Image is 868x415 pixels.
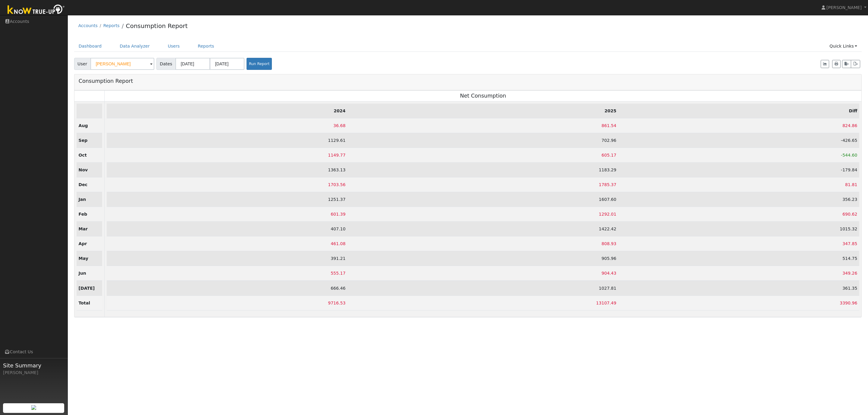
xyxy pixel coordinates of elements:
[618,192,859,207] td: 356.23
[74,41,106,52] a: Dashboard
[107,192,348,207] td: 1251.37
[90,58,154,70] input: Select a User
[851,60,860,68] button: Export Interval Data
[31,405,36,410] img: retrieve
[79,301,90,305] strong: Total
[348,266,618,281] td: 904.43
[107,222,348,236] td: 407.10
[107,177,348,192] td: 1703.56
[79,226,88,231] strong: Mar
[618,177,859,192] td: 81.81
[826,5,862,10] span: [PERSON_NAME]
[618,133,859,148] td: -426.65
[107,133,348,148] td: 1129.61
[832,60,841,68] button: Print
[348,295,618,310] td: 13107.49
[618,222,859,236] td: 1015.32
[842,60,851,68] button: Export to CSV
[79,212,87,217] strong: Feb
[79,138,88,143] strong: Sep
[3,370,64,376] div: [PERSON_NAME]
[3,361,64,370] span: Site Summary
[348,207,618,222] td: 1292.01
[126,22,187,30] a: Consumption Report
[821,60,829,68] button: Show Graph
[247,58,272,70] button: Run Report
[78,23,98,28] a: Accounts
[334,108,345,113] strong: 2024
[103,23,120,28] a: Reports
[618,148,859,162] td: -544.60
[605,108,616,113] strong: 2025
[849,108,857,113] strong: Diff
[79,271,86,276] strong: Jun
[348,133,618,148] td: 702.96
[79,153,87,158] strong: Oct
[348,177,618,192] td: 1785.37
[618,295,859,310] td: 3390.96
[618,207,859,222] td: 690.62
[348,222,618,236] td: 1422.42
[107,207,348,222] td: 601.39
[348,162,618,177] td: 1183.29
[5,3,68,17] img: Know True-Up
[79,123,88,128] strong: Aug
[107,281,348,295] td: 666.46
[348,236,618,251] td: 808.93
[193,41,219,52] a: Reports
[79,286,95,291] strong: [DATE]
[107,118,348,133] td: 36.68
[115,41,154,52] a: Data Analyzer
[79,197,86,202] strong: Jan
[348,148,618,162] td: 605.17
[107,295,348,310] td: 9716.53
[618,251,859,266] td: 514.75
[618,281,859,295] td: 361.35
[79,167,88,172] strong: Nov
[163,41,184,52] a: Users
[107,148,348,162] td: 1149.77
[107,236,348,251] td: 461.08
[79,76,133,86] h3: Consumption Report
[618,118,859,133] td: 824.86
[618,236,859,251] td: 347.85
[348,281,618,295] td: 1027.81
[107,93,859,99] h3: Net Consumption
[107,162,348,177] td: 1363.13
[79,241,87,246] strong: Apr
[74,58,91,70] span: User
[79,256,88,261] strong: May
[618,266,859,281] td: 349.26
[107,266,348,281] td: 555.17
[825,41,862,52] a: Quick Links
[79,182,88,187] strong: Dec
[348,118,618,133] td: 861.54
[618,162,859,177] td: -179.84
[107,251,348,266] td: 391.21
[348,192,618,207] td: 1607.60
[156,58,176,70] span: Dates
[348,251,618,266] td: 905.96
